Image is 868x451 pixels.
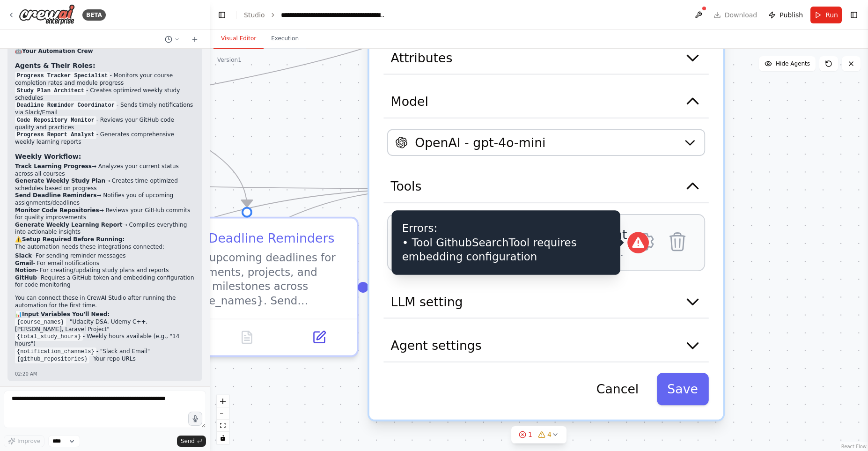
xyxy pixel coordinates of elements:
span: LLM setting [391,293,463,311]
button: Publish [765,7,807,23]
button: Execution [264,29,306,49]
li: - Sends timely notifications via Slack/Email [15,102,195,117]
nav: breadcrumb [244,10,386,20]
span: Tools [391,177,422,195]
code: {github_repositories} [15,355,89,363]
div: Version 1 [217,56,242,64]
strong: Input Variables You'll Need: [22,311,110,318]
button: zoom in [217,395,229,407]
button: Visual Editor [213,29,264,49]
div: Send Deadline RemindersCheck upcoming deadlines for assignments, projects, and course milestones ... [135,217,359,357]
button: Open in side panel [288,326,350,348]
span: Hide Agents [776,60,810,67]
span: 1 [528,430,532,439]
code: Progress Tracker Specialist [15,72,110,80]
strong: Your Automation Crew [22,48,93,54]
h2: ⚠️ [15,236,195,244]
li: → Compiles everything into actionable insights [15,222,195,236]
code: Progress Report Analyst [15,131,96,139]
strong: Notion [15,267,36,274]
button: 14 [511,426,566,444]
li: - Monitors your course completion rates and module progress [15,72,195,87]
div: Errors: • Tool GithubSearchTool requires embedding configuration [391,210,620,274]
div: Search a github repo's content [434,226,627,244]
button: zoom out [217,407,229,420]
strong: Weekly Workflow: [15,153,81,160]
code: Code Repository Monitor [15,116,96,125]
div: React Flow controls [217,395,229,444]
li: → Creates time-optimized schedules based on progress [15,177,195,192]
button: fit view [217,420,229,432]
img: Logo [19,4,75,25]
span: Model [391,93,428,111]
button: Configure tool [629,226,662,258]
li: - Generates comprehensive weekly learning reports [15,131,195,146]
li: → Reviews your GitHub commits for quality improvements [15,207,195,222]
p: You can connect these in CrewAI Studio after running the automation for the first time. [15,295,195,309]
button: No output available [209,326,285,348]
li: - Requires a GitHub token and embedding configuration for code monitoring [15,274,195,289]
span: Attributes [391,49,453,67]
span: Publish [780,10,803,20]
strong: Send Deadline Reminders [15,192,96,199]
code: Study Plan Architect [15,87,86,95]
li: - For sending reminder messages [15,252,195,260]
button: Hide Agents [759,56,816,71]
button: Save [656,373,708,406]
strong: Generate Weekly Study Plan [15,177,105,184]
strong: Monitor Code Repositories [15,207,99,214]
span: Send [181,437,195,445]
code: {total_study_hours} [15,333,83,341]
strong: Agents & Their Roles: [15,62,96,69]
strong: Track Learning Progress [15,163,92,170]
button: Model [383,85,708,118]
button: Click to speak your automation idea [188,412,202,426]
button: Attributes [383,42,708,75]
button: Cancel [586,373,649,406]
code: {notification_channels} [15,347,96,356]
h2: 📊 [15,311,195,318]
strong: Generate Weekly Learning Report [15,222,123,228]
li: - Weekly hours available (e.g., "14 hours") [15,333,195,348]
strong: Setup Required Before Running: [22,236,125,243]
strong: Gmail [15,260,33,266]
div: Check upcoming deadlines for assignments, projects, and course milestones across {course_names}. ... [173,251,346,308]
button: Hide left sidebar [215,8,228,22]
button: Send [177,436,206,447]
code: {course_names} [15,318,66,326]
button: Switch to previous chat [161,34,184,45]
li: - Creates optimized weekly study schedules [15,87,195,102]
button: Show right sidebar [847,8,861,22]
li: - For creating/updating study plans and reports [15,267,195,274]
span: Run [825,10,838,20]
span: Agent settings [391,336,482,354]
li: - For email notifications [15,260,195,267]
span: 4 [547,430,552,439]
span: OpenAI - gpt-4o-mini [415,133,545,151]
div: 02:20 AM [15,370,195,377]
button: toggle interactivity [217,432,229,444]
div: A tool that can be used to semantic search a query from a github repo's content. This is not the ... [434,245,627,260]
li: → Analyzes your current status across all courses [15,163,195,177]
div: BETA [82,9,106,21]
li: - "Slack and Email" [15,348,195,355]
li: → Notifies you of upcoming assignments/deadlines [15,192,195,207]
button: Improve [4,435,44,447]
button: Start a new chat [187,34,202,45]
code: Deadline Reminder Coordinator [15,101,117,110]
button: OpenAI - gpt-4o-mini [387,129,705,156]
strong: GitHub [15,274,37,281]
li: - "Udacity DSA, Udemy C++, [PERSON_NAME], Laravel Project" [15,318,195,333]
button: LLM setting [383,286,708,319]
a: React Flow attribution [841,444,867,449]
li: - Your repo URLs [15,355,195,363]
h2: 🤖 [15,48,195,55]
span: Improve [17,437,40,445]
button: Agent settings [383,329,708,362]
p: The automation needs these integrations connected: [15,244,195,251]
strong: Slack [15,252,32,259]
button: Delete tool [662,226,694,258]
div: Send Deadline Reminders [173,229,334,247]
li: - Reviews your GitHub code quality and practices [15,117,195,132]
button: Tools [383,170,708,204]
